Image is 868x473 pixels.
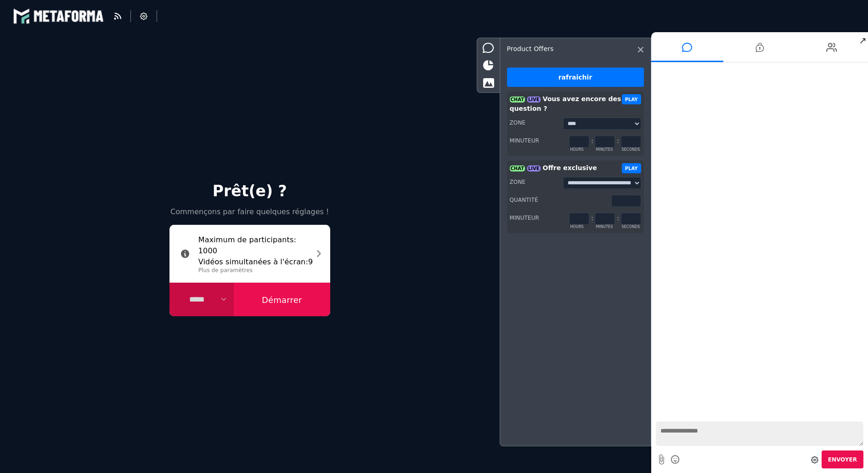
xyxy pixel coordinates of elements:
[510,177,526,185] label: Zone
[510,212,540,221] label: Minuteur
[822,450,863,468] button: Envoyer
[828,456,857,463] span: Envoyer
[510,94,622,114] h3: Vous avez encore des question ?
[165,206,335,217] p: Commençons par faire quelques réglages !
[591,138,593,144] span: :
[198,256,308,268] label: Vidéos simultanées à l'écran :
[622,163,641,173] button: PLAY
[622,222,642,230] label: seconds
[510,163,597,173] h3: Offre exclusive
[617,138,619,144] span: :
[510,135,540,144] label: Minuteur
[507,68,644,87] div: rafraichir
[198,234,296,245] label: Maximum de participants :
[510,165,525,171] span: CHAT
[507,45,621,52] h3: Product offers
[198,266,313,274] p: Plus de paramètres
[591,215,593,222] span: :
[596,144,621,153] label: minutes
[596,222,621,230] label: minutes
[570,222,596,230] label: hours
[165,184,335,198] h2: Prêt(e) ?
[234,283,330,317] button: Démarrer
[308,257,313,266] span: 9
[622,144,642,153] label: seconds
[622,94,641,104] button: PLAY
[857,32,868,49] span: ↗
[510,117,526,126] label: Zone
[198,245,313,256] span: 1000
[510,194,538,203] label: Quantité
[617,215,619,222] span: :
[510,97,525,103] span: CHAT
[570,144,596,153] label: hours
